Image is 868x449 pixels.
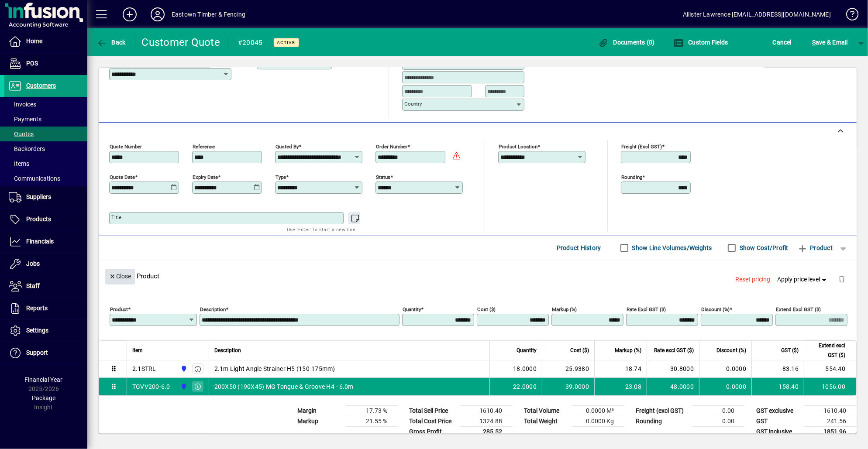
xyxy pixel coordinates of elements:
[26,327,48,334] span: Settings
[4,253,87,275] a: Jobs
[172,7,245,21] div: Eastown Timber & Fencing
[673,39,728,46] span: Custom Fields
[776,306,821,312] mat-label: Extend excl GST ($)
[630,243,712,252] label: Show Line Volumes/Weights
[652,364,694,373] div: 30.8000
[287,224,355,234] mat-hint: Use 'Enter' to start a new line
[596,34,657,50] button: Documents (0)
[94,34,128,50] button: Back
[771,34,794,50] button: Cancel
[345,405,398,416] td: 17.73 %
[699,378,751,395] td: 0.0000
[26,216,51,223] span: Products
[692,405,745,416] td: 0.00
[793,240,837,256] button: Product
[276,174,286,180] mat-label: Type
[4,231,87,253] a: Financials
[773,35,792,49] span: Cancel
[4,320,87,342] a: Settings
[699,360,751,378] td: 0.0000
[9,160,29,167] span: Items
[405,405,460,416] td: Total Sell Price
[214,346,241,355] span: Description
[9,116,41,123] span: Payments
[109,269,131,284] span: Close
[4,171,87,186] a: Communications
[26,282,40,289] span: Staff
[621,174,642,180] mat-label: Rounding
[132,364,156,373] div: 2.1STRL
[652,382,694,391] div: 48.0000
[4,342,87,364] a: Support
[142,35,220,49] div: Customer Quote
[774,271,832,287] button: Apply price level
[460,405,513,416] td: 1610.40
[804,405,857,416] td: 1610.40
[631,405,692,416] td: Freight (excl GST)
[4,112,87,127] a: Payments
[403,306,421,312] mat-label: Quantity
[572,416,624,426] td: 0.0000 Kg
[631,416,692,426] td: Rounding
[4,127,87,141] a: Quotes
[4,31,87,52] a: Home
[499,143,537,149] mat-label: Product location
[840,2,857,30] a: Knowledge Base
[553,240,605,256] button: Product History
[738,243,789,252] label: Show Cost/Profit
[32,394,55,401] span: Package
[26,349,48,356] span: Support
[25,376,63,383] span: Financial Year
[808,34,852,50] button: Save & Email
[752,426,804,437] td: GST inclusive
[752,416,804,426] td: GST
[460,426,513,437] td: 285.52
[277,40,296,45] span: Active
[513,364,537,373] span: 18.0000
[732,271,774,287] button: Reset pricing
[110,306,128,312] mat-label: Product
[87,34,135,50] app-page-header-button: Back
[26,305,48,312] span: Reports
[477,306,496,312] mat-label: Cost ($)
[692,416,745,426] td: 0.00
[570,346,589,355] span: Cost ($)
[26,82,56,89] span: Customers
[132,382,170,391] div: TGVV200-6.0
[804,378,856,395] td: 1056.00
[542,360,594,378] td: 25.9380
[9,101,36,108] span: Invoices
[193,174,218,180] mat-label: Expiry date
[376,143,407,149] mat-label: Order number
[405,426,460,437] td: Gross Profit
[812,35,848,49] span: ave & Email
[683,7,831,21] div: Allister Lawrence [EMAIL_ADDRESS][DOMAIN_NAME]
[654,346,694,355] span: Rate excl GST ($)
[9,175,60,182] span: Communications
[178,364,188,374] span: Holyoake St
[276,143,299,149] mat-label: Quoted by
[752,405,804,416] td: GST exclusive
[345,416,398,426] td: 21.55 %
[615,346,641,355] span: Markup (%)
[594,378,647,395] td: 23.08
[4,209,87,230] a: Products
[716,346,746,355] span: Discount (%)
[542,378,594,395] td: 39.0000
[105,269,135,284] button: Close
[804,426,857,437] td: 1851.96
[99,260,857,292] div: Product
[293,405,345,416] td: Margin
[809,341,845,360] span: Extend excl GST ($)
[26,238,54,245] span: Financials
[26,193,51,200] span: Suppliers
[598,39,655,46] span: Documents (0)
[701,306,730,312] mat-label: Discount (%)
[520,405,572,416] td: Total Volume
[26,60,38,67] span: POS
[214,382,354,391] span: 200X50 (190X45) MG Tongue & Groove H4 - 6.0m
[144,7,172,22] button: Profile
[9,145,45,152] span: Backorders
[804,416,857,426] td: 241.56
[214,364,335,373] span: 2.1m Light Angle Strainer H5 (150-175mm)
